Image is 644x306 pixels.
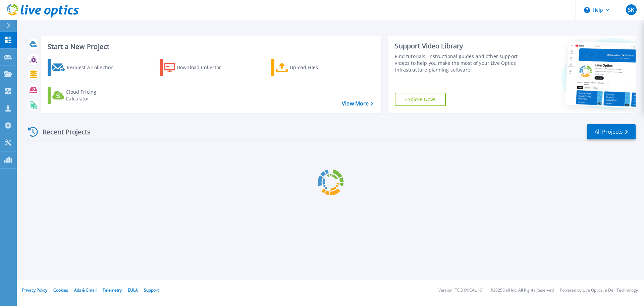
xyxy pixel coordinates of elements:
a: Telemetry [103,287,122,293]
div: Support Video Library [395,42,521,50]
li: Version: [TECHNICAL_ID] [438,288,484,293]
div: Download Collector [177,61,230,74]
a: Support [144,287,159,293]
a: EULA [128,287,138,293]
div: Cloud Pricing Calculator [66,89,119,102]
li: Powered by Live Optics, a Dell Technology [560,288,638,293]
div: Request a Collection [67,61,120,74]
div: Recent Projects [26,124,100,140]
a: Explore Now! [395,93,446,106]
a: Ads & Email [74,287,97,293]
div: Find tutorials, instructional guides and other support videos to help you make the most of your L... [395,53,521,73]
a: Privacy Policy [22,287,47,293]
li: © 2025 Dell Inc. All Rights Reserved [490,288,554,293]
a: Download Collector [160,59,234,76]
h3: Start a New Project [48,43,373,50]
a: All Projects [587,124,636,139]
a: Upload Files [271,59,346,76]
a: Cookies [53,287,68,293]
a: Cloud Pricing Calculator [48,87,122,104]
span: SK [628,7,634,12]
a: Request a Collection [48,59,122,76]
div: Upload Files [290,61,343,74]
a: View More [342,100,373,107]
